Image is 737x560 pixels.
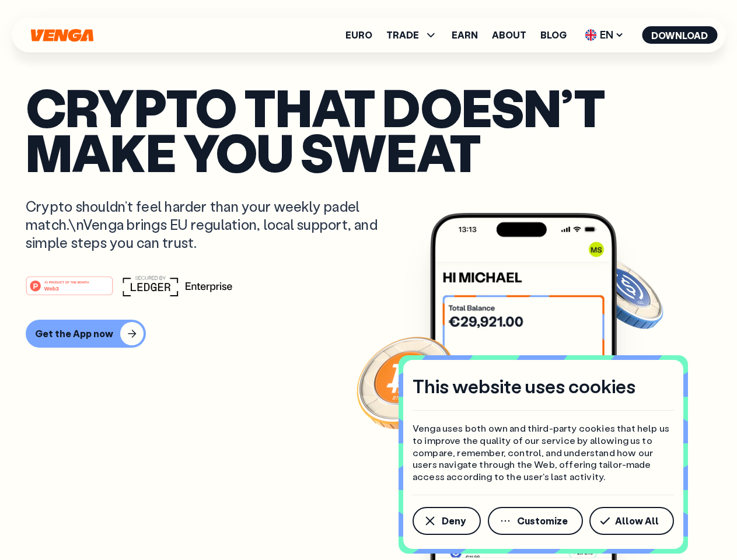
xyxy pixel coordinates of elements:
a: Get the App now [26,320,711,348]
tspan: Web3 [44,285,59,291]
img: Bitcoin [354,330,459,435]
span: Deny [442,516,466,526]
h4: This website uses cookies [413,374,635,398]
button: Deny [413,507,481,535]
a: About [492,30,526,40]
button: Allow All [589,507,674,535]
span: EN [581,26,628,44]
img: flag-uk [585,29,596,41]
a: Earn [452,30,478,40]
button: Customize [488,507,583,535]
button: Download [642,26,717,44]
span: Allow All [615,516,659,526]
button: Get the App now [26,320,146,348]
div: Get the App now [35,328,113,339]
tspan: #1 PRODUCT OF THE MONTH [44,280,89,283]
a: Blog [540,30,567,40]
p: Crypto shouldn’t feel harder than your weekly padel match.\nVenga brings EU regulation, local sup... [26,197,394,252]
p: Crypto that doesn’t make you sweat [26,85,711,174]
a: #1 PRODUCT OF THE MONTHWeb3 [26,283,113,298]
span: TRADE [386,28,438,42]
a: Euro [345,30,372,40]
img: USDC coin [582,251,666,335]
span: Customize [517,516,568,526]
p: Venga uses both own and third-party cookies that help us to improve the quality of our service by... [413,422,674,483]
svg: Home [29,29,95,42]
span: TRADE [386,30,419,40]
